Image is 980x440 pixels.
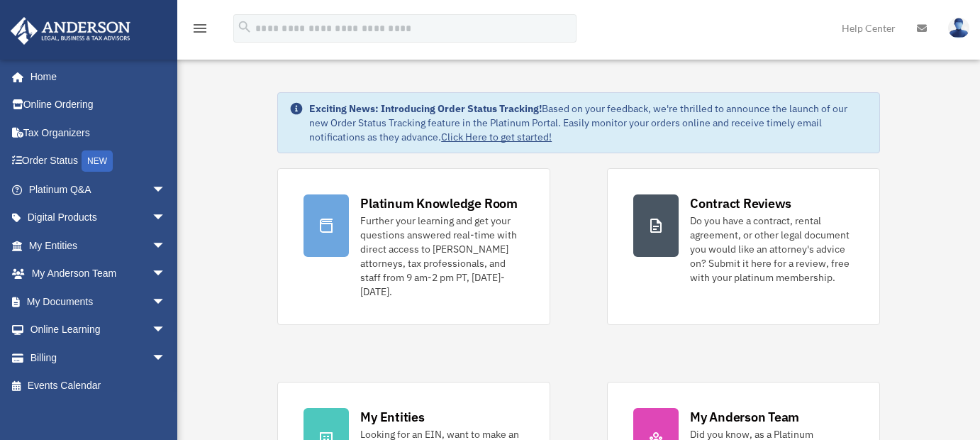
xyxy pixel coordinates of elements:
a: Order StatusNEW [10,147,187,176]
a: Click Here to get started! [441,131,552,143]
div: NEW [82,150,113,172]
span: arrow_drop_down [152,316,180,345]
div: Do you have a contract, rental agreement, or other legal document you would like an attorney's ad... [690,214,854,285]
i: search [237,19,252,35]
strong: Exciting News: Introducing Order Status Tracking! [309,102,542,115]
a: Events Calendar [10,372,187,400]
div: Platinum Knowledge Room [360,194,518,212]
a: Online Ordering [10,91,187,119]
a: Online Learningarrow_drop_down [10,316,187,344]
img: User Pic [948,18,969,38]
span: arrow_drop_down [152,260,180,289]
a: My Documentsarrow_drop_down [10,287,187,316]
div: Contract Reviews [690,194,791,212]
span: arrow_drop_down [152,231,180,260]
a: Tax Organizers [10,119,187,147]
a: menu [191,25,208,37]
div: Based on your feedback, we're thrilled to announce the launch of our new Order Status Tracking fe... [309,101,868,144]
a: My Entitiesarrow_drop_down [10,231,187,260]
a: My Anderson Teamarrow_drop_down [10,260,187,288]
div: My Entities [360,408,424,426]
div: Further your learning and get your questions answered real-time with direct access to [PERSON_NAM... [360,214,524,299]
a: Platinum Q&Aarrow_drop_down [10,175,187,204]
a: Platinum Knowledge Room Further your learning and get your questions answered real-time with dire... [277,168,550,325]
a: Contract Reviews Do you have a contract, rental agreement, or other legal document you would like... [607,168,880,325]
img: Anderson Advisors Platinum Portal [6,17,135,45]
i: menu [191,20,208,37]
div: My Anderson Team [690,408,799,426]
a: Digital Productsarrow_drop_down [10,204,187,232]
span: arrow_drop_down [152,204,180,233]
a: Billingarrow_drop_down [10,343,187,372]
a: Home [10,62,180,91]
span: arrow_drop_down [152,287,180,317]
span: arrow_drop_down [152,343,180,373]
span: arrow_drop_down [152,175,180,204]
